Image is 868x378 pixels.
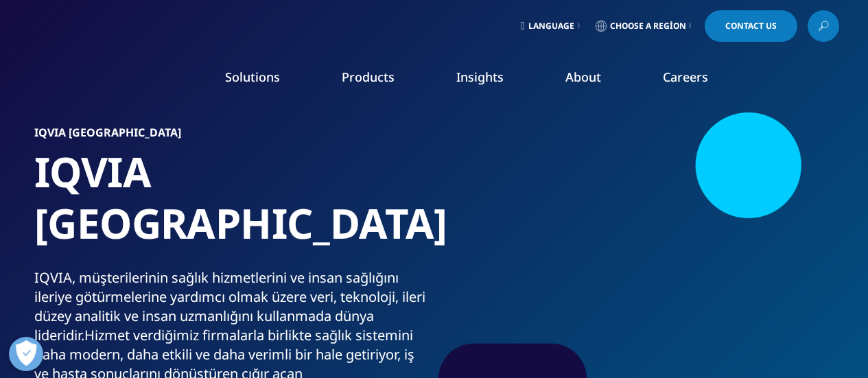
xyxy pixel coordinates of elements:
[456,69,504,85] a: Insights
[663,69,708,85] a: Careers
[725,22,777,30] span: Contact Us
[342,69,395,85] a: Products
[565,69,601,85] a: About
[9,337,43,371] button: Açık Tercihler
[34,146,429,268] h1: IQVIA [GEOGRAPHIC_DATA]
[34,127,429,146] h6: IQVIA [GEOGRAPHIC_DATA]
[610,21,686,32] span: Choose a Region
[145,48,839,113] nav: Primary
[225,69,280,85] a: Solutions
[528,21,574,32] span: Language
[705,10,797,42] a: Contact Us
